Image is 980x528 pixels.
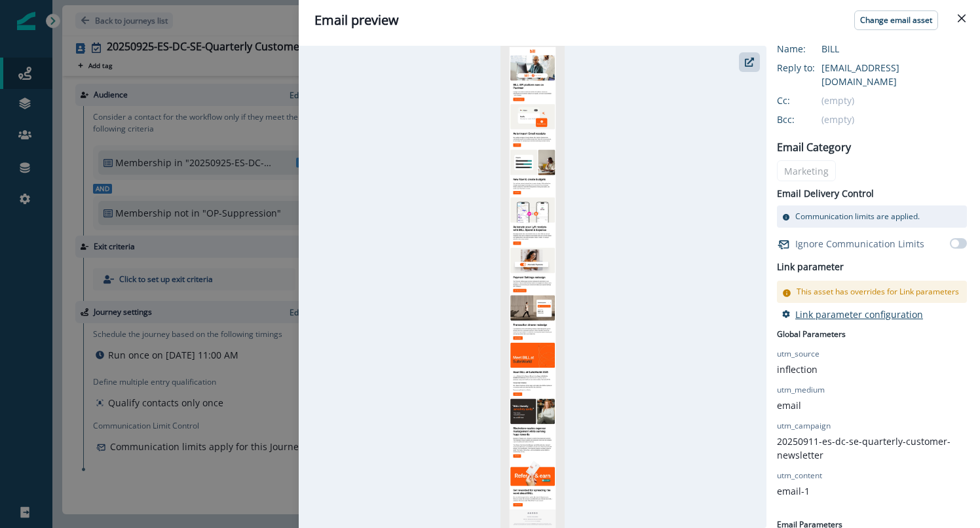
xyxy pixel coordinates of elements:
p: Communication limits are applied. [795,211,920,222]
button: Change email asset [854,10,938,30]
p: Ignore Communication Limits [795,237,924,251]
button: Close [951,8,972,29]
p: inflection [777,362,818,376]
p: email [777,398,801,412]
p: Email Category [777,139,851,155]
p: utm_source [777,348,820,360]
div: Reply to: [777,61,842,75]
div: (empty) [821,113,967,126]
p: Change email asset [860,16,932,25]
div: Cc: [777,94,842,107]
p: 20250911-es-dc-se-quarterly-customer-newsletter [777,434,962,462]
img: email asset unavailable [500,46,565,528]
p: utm_content [777,470,822,482]
p: email-1 [777,484,810,498]
div: BILL [821,42,967,56]
p: Global Parameters [777,326,846,340]
div: Email preview [314,10,964,30]
h2: Link parameter [777,259,844,275]
div: Name: [777,42,842,56]
p: utm_campaign [777,420,831,432]
p: This asset has overrides for Link parameters [797,286,959,298]
p: utm_medium [777,384,825,396]
p: Link parameter configuration [795,308,923,321]
div: (empty) [821,94,967,107]
div: [EMAIL_ADDRESS][DOMAIN_NAME] [821,61,967,88]
p: Email Delivery Control [777,186,874,200]
div: Bcc: [777,113,842,126]
button: Link parameter configuration [782,308,923,321]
